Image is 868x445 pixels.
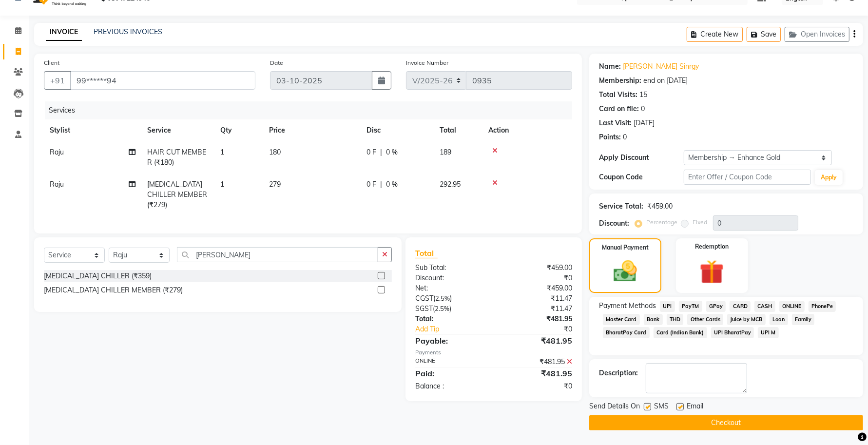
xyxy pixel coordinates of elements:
[380,147,382,157] span: |
[494,314,579,324] div: ₹481.95
[747,27,781,42] button: Save
[380,179,382,190] span: |
[667,314,684,325] span: THD
[434,119,482,141] th: Total
[408,357,494,367] div: ONLINE
[603,327,650,338] span: BharatPay Card
[361,119,434,141] th: Disc
[599,368,638,378] div: Description:
[147,180,207,209] span: [MEDICAL_DATA] CHILLER MEMBER (₹279)
[654,401,669,413] span: SMS
[599,104,639,114] div: Card on file:
[785,27,849,42] button: Open Invoices
[440,180,461,189] span: 292.95
[599,153,684,163] div: Apply Discount
[603,314,640,325] span: Master Card
[366,147,376,157] span: 0 F
[599,76,641,86] div: Membership:
[147,148,206,167] span: HAIR CUT MEMBER (₹180)
[494,357,579,367] div: ₹481.95
[606,258,644,285] img: _cash.svg
[408,314,494,324] div: Total:
[602,243,649,252] label: Manual Payment
[408,381,494,391] div: Balance :
[599,118,632,128] div: Last Visit:
[727,314,766,325] span: Juice by MCB
[654,327,707,338] span: Card (Indian Bank)
[687,401,703,413] span: Email
[644,314,663,325] span: Bank
[508,324,579,334] div: ₹0
[263,119,361,141] th: Price
[408,283,494,293] div: Net:
[641,104,645,114] div: 0
[494,368,579,379] div: ₹481.95
[599,218,629,229] div: Discount:
[415,294,433,303] span: CGST
[408,324,508,334] a: Add Tip
[408,304,494,314] div: ( )
[45,101,579,119] div: Services
[687,27,743,42] button: Create New
[408,335,494,347] div: Payable:
[779,301,805,312] span: ONLINE
[44,285,183,295] div: [MEDICAL_DATA] CHILLER MEMBER (₹279)
[70,71,255,90] input: Search by Name/Mobile/Email/Code
[711,327,754,338] span: UPI BharatPay
[408,293,494,304] div: ( )
[435,305,449,312] span: 2.5%
[599,301,656,311] span: Payment Methods
[415,348,572,357] div: Payments
[46,23,82,41] a: INVOICE
[684,170,811,185] input: Enter Offer / Coupon Code
[589,415,863,430] button: Checkout
[792,314,815,325] span: Family
[494,283,579,293] div: ₹459.00
[599,132,621,142] div: Points:
[94,27,162,36] a: PREVIOUS INVOICES
[406,58,448,67] label: Invoice Number
[599,172,684,182] div: Coupon Code
[270,58,283,67] label: Date
[408,263,494,273] div: Sub Total:
[50,180,64,189] span: Raju
[494,335,579,347] div: ₹481.95
[269,148,281,156] span: 180
[435,294,450,302] span: 2.5%
[177,247,378,262] input: Search or Scan
[599,201,643,212] div: Service Total:
[599,61,621,72] div: Name:
[494,293,579,304] div: ₹11.47
[687,314,723,325] span: Other Cards
[494,273,579,283] div: ₹0
[482,119,572,141] th: Action
[50,148,64,156] span: Raju
[269,180,281,189] span: 279
[220,148,224,156] span: 1
[643,76,688,86] div: end on [DATE]
[214,119,263,141] th: Qty
[366,179,376,190] span: 0 F
[770,314,788,325] span: Loan
[706,301,726,312] span: GPay
[693,218,707,227] label: Fixed
[647,201,673,212] div: ₹459.00
[815,170,843,185] button: Apply
[599,90,637,100] div: Total Visits:
[623,61,699,72] a: [PERSON_NAME] Sinrgy
[692,257,732,287] img: _gift.svg
[730,301,751,312] span: CARD
[660,301,675,312] span: UPI
[386,147,398,157] span: 0 %
[679,301,702,312] span: PayTM
[494,304,579,314] div: ₹11.47
[623,132,627,142] div: 0
[220,180,224,189] span: 1
[646,218,677,227] label: Percentage
[415,304,433,313] span: SGST
[809,301,836,312] span: PhonePe
[639,90,647,100] div: 15
[44,271,152,281] div: [MEDICAL_DATA] CHILLER (₹359)
[44,58,59,67] label: Client
[44,119,141,141] th: Stylist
